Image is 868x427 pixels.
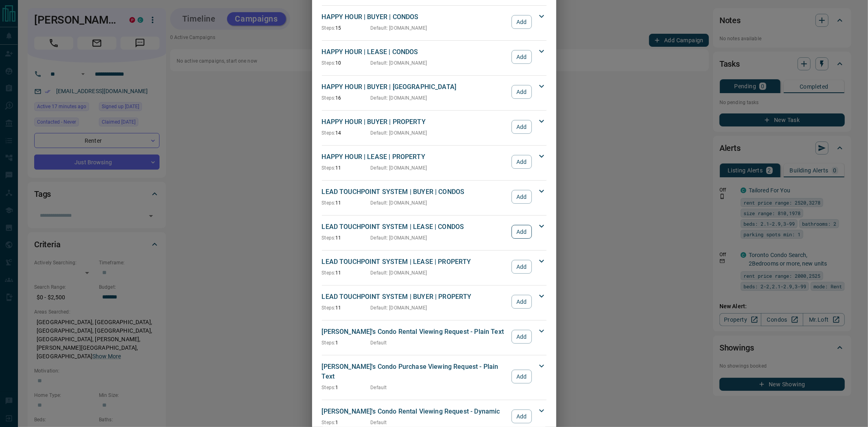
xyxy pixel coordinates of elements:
p: 15 [322,24,371,32]
span: Steps: [322,270,336,276]
div: HAPPY HOUR | BUYER | [GEOGRAPHIC_DATA]Steps:16Default: [DOMAIN_NAME]Add [322,81,547,103]
span: Steps: [322,130,336,136]
p: 11 [322,304,371,312]
div: LEAD TOUCHPOINT SYSTEM | BUYER | CONDOSSteps:11Default: [DOMAIN_NAME]Add [322,185,547,208]
p: 11 [322,269,371,277]
p: 1 [322,419,371,426]
p: 1 [322,384,371,391]
button: Add [512,155,531,169]
span: Steps: [322,95,336,101]
p: 11 [322,234,371,242]
button: Add [512,50,531,64]
span: Steps: [322,385,336,390]
p: Default : [DOMAIN_NAME] [371,304,427,312]
p: Default : [DOMAIN_NAME] [371,24,427,32]
button: Add [512,410,531,423]
p: HAPPY HOUR | BUYER | [GEOGRAPHIC_DATA] [322,82,508,92]
p: Default : [DOMAIN_NAME] [371,269,427,277]
p: [PERSON_NAME]'s Condo Rental Viewing Request - Dynamic [322,407,508,416]
p: LEAD TOUCHPOINT SYSTEM | LEASE | PROPERTY [322,257,508,267]
p: 16 [322,94,371,102]
button: Add [512,120,531,134]
button: Add [512,370,531,383]
button: Add [512,190,531,204]
button: Add [512,330,531,344]
span: Steps: [322,340,336,346]
p: [PERSON_NAME]'s Condo Purchase Viewing Request - Plain Text [322,362,508,381]
p: LEAD TOUCHPOINT SYSTEM | LEASE | CONDOS [322,222,508,232]
div: HAPPY HOUR | LEASE | PROPERTYSteps:11Default: [DOMAIN_NAME]Add [322,150,547,173]
div: [PERSON_NAME]'s Condo Purchase Viewing Request - Plain TextSteps:1DefaultAdd [322,360,547,393]
span: Steps: [322,60,336,66]
p: Default : [DOMAIN_NAME] [371,199,427,207]
span: Steps: [322,305,336,311]
p: HAPPY HOUR | LEASE | CONDOS [322,47,508,57]
button: Add [512,15,531,29]
p: Default : [DOMAIN_NAME] [371,129,427,137]
p: Default [371,339,387,346]
div: HAPPY HOUR | BUYER | PROPERTYSteps:14Default: [DOMAIN_NAME]Add [322,115,547,138]
button: Add [512,260,531,274]
p: 10 [322,59,371,67]
p: 1 [322,339,371,346]
div: LEAD TOUCHPOINT SYSTEM | LEASE | CONDOSSteps:11Default: [DOMAIN_NAME]Add [322,220,547,243]
span: Steps: [322,200,336,206]
p: Default : [DOMAIN_NAME] [371,59,427,67]
span: Steps: [322,235,336,241]
div: [PERSON_NAME]'s Condo Rental Viewing Request - Plain TextSteps:1DefaultAdd [322,325,547,348]
button: Add [512,85,531,99]
div: LEAD TOUCHPOINT SYSTEM | LEASE | PROPERTYSteps:11Default: [DOMAIN_NAME]Add [322,255,547,278]
p: Default [371,419,387,426]
button: Add [512,295,531,309]
span: Steps: [322,165,336,171]
p: 11 [322,199,371,207]
p: 11 [322,164,371,172]
p: HAPPY HOUR | BUYER | PROPERTY [322,117,508,127]
p: Default : [DOMAIN_NAME] [371,234,427,242]
span: Steps: [322,420,336,425]
p: HAPPY HOUR | BUYER | CONDOS [322,12,508,22]
p: LEAD TOUCHPOINT SYSTEM | BUYER | CONDOS [322,187,508,197]
p: Default [371,384,387,391]
div: HAPPY HOUR | BUYER | CONDOSSteps:15Default: [DOMAIN_NAME]Add [322,11,547,33]
p: [PERSON_NAME]'s Condo Rental Viewing Request - Plain Text [322,327,508,337]
p: Default : [DOMAIN_NAME] [371,164,427,172]
p: 14 [322,129,371,137]
p: LEAD TOUCHPOINT SYSTEM | BUYER | PROPERTY [322,292,508,302]
button: Add [512,225,531,239]
p: Default : [DOMAIN_NAME] [371,94,427,102]
span: Steps: [322,25,336,31]
div: HAPPY HOUR | LEASE | CONDOSSteps:10Default: [DOMAIN_NAME]Add [322,46,547,68]
p: HAPPY HOUR | LEASE | PROPERTY [322,152,508,162]
div: LEAD TOUCHPOINT SYSTEM | BUYER | PROPERTYSteps:11Default: [DOMAIN_NAME]Add [322,290,547,313]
